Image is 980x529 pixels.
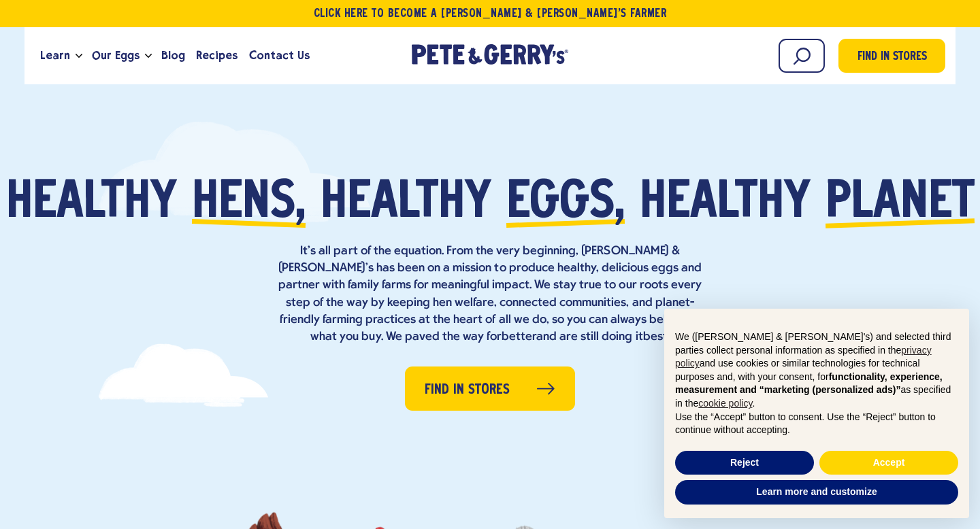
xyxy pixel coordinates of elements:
a: Our Eggs [86,37,145,74]
span: Learn [40,47,70,64]
span: Our Eggs [92,47,140,64]
a: cookie policy [698,398,752,409]
span: Contact Us [249,47,310,64]
span: healthy [321,178,491,229]
span: hens, [192,178,306,229]
a: Find in Stores [838,39,945,73]
span: Find in Stores [425,379,510,400]
p: It’s all part of the equation. From the very beginning, [PERSON_NAME] & [PERSON_NAME]’s has been ... [272,243,708,345]
strong: better [502,330,536,343]
span: healthy [640,178,811,229]
strong: best [643,330,668,343]
span: Healthy [6,178,177,229]
button: Open the dropdown menu for Learn [76,54,82,58]
a: Contact Us [244,37,315,74]
span: Find in Stores [857,48,927,67]
p: We ([PERSON_NAME] & [PERSON_NAME]'s) and selected third parties collect personal information as s... [675,330,958,411]
span: Blog [161,47,185,64]
span: planet [826,178,975,229]
input: Search [779,39,825,73]
a: Find in Stores [405,366,575,411]
button: Open the dropdown menu for Our Eggs [145,54,152,58]
button: Reject [675,451,814,475]
a: Learn [35,37,76,74]
button: Learn more and customize [675,480,958,505]
p: Use the “Accept” button to consent. Use the “Reject” button to continue without accepting. [675,411,958,437]
a: Blog [156,37,191,74]
a: Recipes [191,37,243,74]
button: Accept [819,451,958,475]
span: Recipes [196,47,238,64]
span: eggs, [506,178,625,229]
